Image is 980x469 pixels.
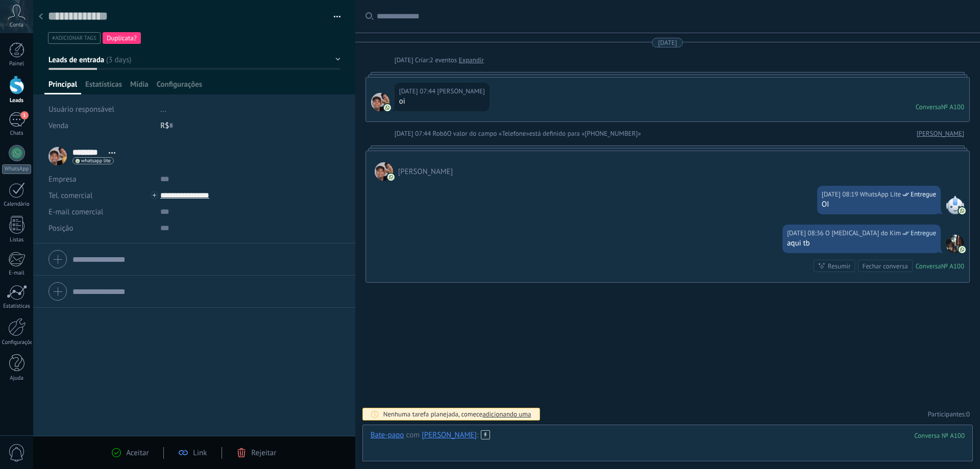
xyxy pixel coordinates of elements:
[130,80,149,94] span: Mídia
[2,97,32,104] div: Leads
[946,235,964,253] span: O Tao do Kim
[787,238,936,249] div: aqui tb
[406,430,420,440] span: com
[160,105,166,114] span: ...
[48,207,103,217] span: E-mail comercial
[828,261,851,271] div: Resumir
[48,204,103,220] button: E-mail comercial
[430,55,457,65] span: 2 eventos
[157,80,202,94] span: Configurações
[941,103,964,111] div: № A100
[48,80,77,94] span: Principal
[2,270,32,277] div: E-mail
[928,410,970,418] a: Participantes:0
[48,101,153,117] div: Usuário responsável
[941,262,964,270] div: № A100
[2,164,31,174] div: WhatsApp
[529,129,641,139] span: está definido para «[PHONE_NUMBER]»
[10,22,23,29] span: Conta
[914,431,965,440] div: 100
[911,189,936,200] span: Entregue
[2,61,32,67] div: Painel
[2,375,32,382] div: Ajuda
[917,129,964,139] a: [PERSON_NAME]
[2,201,32,208] div: Calendário
[395,129,433,139] div: [DATE] 07:44
[2,237,32,243] div: Listas
[399,86,437,96] div: [DATE] 07:44
[48,105,114,114] span: Usuário responsável
[437,86,485,96] span: Joakim R
[959,246,966,253] img: com.amocrm.amocrmwa.svg
[20,111,29,119] span: 1
[160,117,340,134] div: R$
[398,167,453,177] span: Joakim R
[959,207,966,214] img: com.amocrm.amocrmwa.svg
[251,448,276,458] span: Rejeitar
[966,410,970,418] span: 0
[193,448,207,458] span: Link
[477,430,478,440] span: :
[2,303,32,310] div: Estatísticas
[375,162,393,181] span: Joakim R
[81,158,111,163] span: whatsapp lite
[916,262,941,270] div: Conversa
[48,187,92,204] button: Tel. comercial
[911,228,936,238] span: Entregue
[395,55,415,65] div: [DATE]
[860,189,901,200] span: WhatsApp Lite
[946,196,964,214] span: WhatsApp Lite
[422,430,477,439] div: Joakim R
[387,174,395,181] img: com.amocrm.amocrmwa.svg
[383,410,531,418] div: Nenhuma tarefa planejada, comece
[459,55,484,65] a: Expandir
[787,228,825,238] div: [DATE] 08:36
[371,93,389,111] span: Joakim R
[862,261,908,271] div: Fechar conversa
[85,80,122,94] span: Estatísticas
[384,104,391,111] img: com.amocrm.amocrmwa.svg
[822,200,936,210] div: OI
[48,121,68,131] span: Venda
[433,129,447,138] span: Robô
[447,129,529,139] span: O valor do campo «Telefone»
[48,191,92,201] span: Tel. comercial
[48,117,153,134] div: Venda
[2,130,32,137] div: Chats
[48,171,153,187] div: Empresa
[399,96,485,107] div: oi
[822,189,860,200] div: [DATE] 08:19
[48,220,153,236] div: Posição
[658,38,677,47] div: [DATE]
[126,448,149,458] span: Aceitar
[52,35,96,42] span: #adicionar tags
[107,34,137,42] span: Duplicata?
[482,410,531,418] span: adicionando uma
[916,103,941,111] div: Conversa
[395,55,484,65] div: Criar:
[48,225,73,232] span: Posição
[825,228,901,238] span: O Tao do Kim (Seção de vendas)
[2,339,32,346] div: Configurações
